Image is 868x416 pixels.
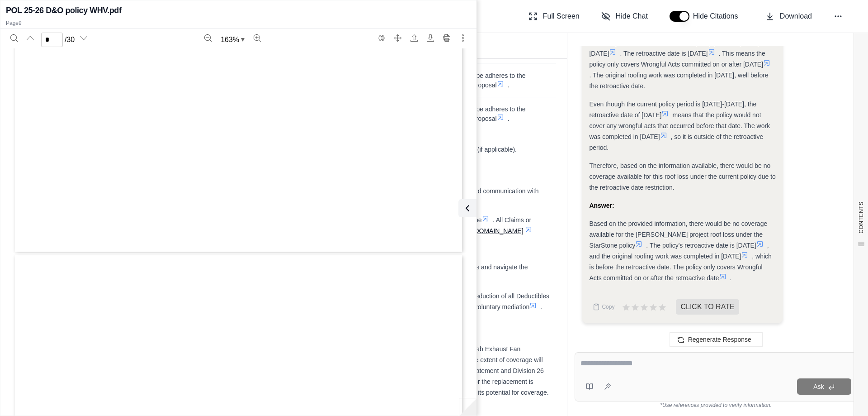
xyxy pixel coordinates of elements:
[616,11,648,22] span: Hide Chat
[391,31,405,45] button: Full screen
[250,31,264,45] button: Zoom in
[589,28,752,46] span: Okay, let's start with the policy period and retroactive date. According to the declarations
[7,31,21,45] button: Search
[589,39,768,57] span: , the policy period is [DATE], to [DATE]
[137,263,528,282] span: Consult with legal counsel experienced in construction and insurance law to assess the claim's me...
[676,299,739,315] span: CLICK TO RATE
[217,33,248,47] button: Zoom document
[598,7,651,25] button: Hide Chat
[424,72,526,89] span: Ensure project scope adheres to the exclusions in the proposal
[693,11,744,22] span: Hide Citations
[589,242,769,260] span: , and the original roofing work was completed in [DATE]
[424,105,526,122] span: Ensure project scope adheres to the exclusions in the proposal
[525,7,583,25] button: Full Screen
[858,201,865,234] span: CONTENTS
[508,115,509,122] span: .
[797,378,851,395] button: Ask
[407,31,421,45] button: Open file
[575,402,857,409] div: *Use references provided to verify information.
[589,50,765,68] span: . This means the policy only covers Wrongful Acts committed on or after [DATE]
[374,31,389,45] button: Switch to the dark theme
[540,303,542,311] span: .
[477,146,517,153] span: (if applicable).
[23,31,38,45] button: Previous page
[508,81,509,89] span: .
[688,336,751,343] span: Regenerate Response
[589,202,614,209] strong: Answer:
[589,100,756,119] span: Even though the current policy period is [DATE]-[DATE], the retroactive date of [DATE]
[589,162,775,191] span: Therefore, based on the information available, there would be no coverage available for this roof...
[762,7,816,25] button: Download
[76,31,91,45] button: Next page
[589,253,771,282] span: , which is before the retroactive date. The policy only covers Wrongful Acts committed on or afte...
[730,274,732,282] span: .
[221,34,239,45] span: 163 %
[6,4,121,17] h2: POL 25-26 D&O policy WHV.pdf
[41,33,63,47] input: Enter a page number
[127,367,544,385] span: , such as those related to Asbestos Abatement and Division 26 Electrical issues specifically excl...
[6,19,471,27] p: Page 9
[589,72,768,90] span: . The original roofing work was completed in [DATE], well before the retroactive date.
[589,111,770,140] span: means that the policy would not cover any wrongful acts that occurred before that date. The work ...
[201,31,215,45] button: Zoom out
[602,303,614,311] span: Copy
[589,133,763,151] span: , so it is outside of the retroactive period.
[620,50,708,57] span: . The retroactive date is [DATE]
[670,332,763,347] button: Regenerate Response
[813,383,824,390] span: Ask
[780,11,812,22] span: Download
[646,242,756,249] span: . The policy's retroactive date is [DATE]
[439,31,454,45] button: Print
[589,220,767,249] span: Based on the provided information, there would be no coverage available for the [PERSON_NAME] pro...
[456,31,470,45] button: More actions
[543,11,580,22] span: Full Screen
[423,31,438,45] button: Download
[65,34,75,45] span: / 30
[589,298,618,316] button: Copy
